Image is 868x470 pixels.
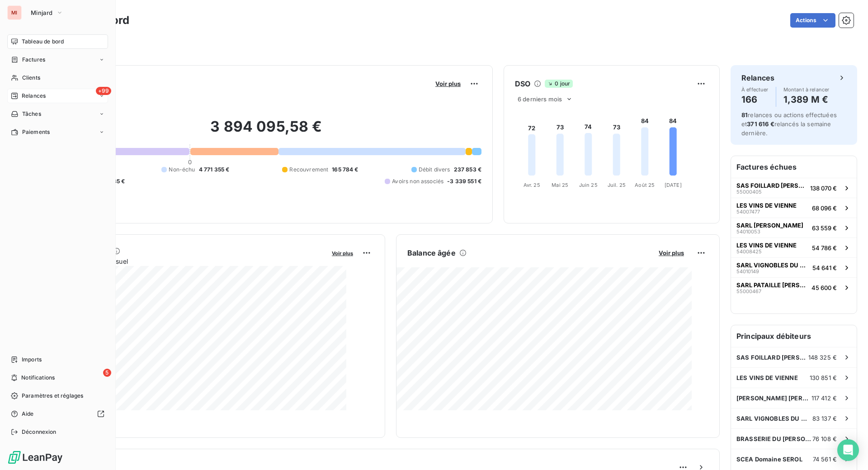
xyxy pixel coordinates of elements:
[812,244,837,252] span: 54 786 €
[736,229,760,234] span: 54010053
[199,166,230,174] span: 4 771 355 €
[169,166,195,174] span: Non-échu
[435,80,461,87] span: Voir plus
[808,354,837,361] span: 148 325 €
[22,38,64,46] span: Tableau de bord
[790,13,835,28] button: Actions
[731,198,857,218] button: LES VINS DE VIENNE5400747768 096 €
[731,277,857,297] button: SARL PATAILLE [PERSON_NAME]5500046745 600 €
[552,182,568,188] tspan: Mai 25
[407,247,456,258] h6: Balance âgée
[810,374,837,381] span: 130 851 €
[392,177,443,185] span: Avoirs non associés
[731,156,857,178] h6: Factures échues
[811,284,837,291] span: 45 600 €
[812,415,837,422] span: 83 137 €
[747,120,774,128] span: 371 616 €
[736,281,808,289] span: SARL PATAILLE [PERSON_NAME]
[811,394,837,402] span: 117 412 €
[736,435,812,442] span: BRASSERIE DU [PERSON_NAME]
[736,354,808,361] span: SAS FOILLARD [PERSON_NAME]
[659,249,684,256] span: Voir plus
[51,256,325,266] span: Chiffre d'affaires mensuel
[96,87,111,95] span: +99
[22,74,40,82] span: Clients
[51,118,481,145] h2: 3 894 095,58 €
[812,435,837,442] span: 76 108 €
[515,78,530,89] h6: DSO
[332,166,358,174] span: 165 784 €
[329,249,356,257] button: Voir plus
[736,394,811,402] span: [PERSON_NAME] [PERSON_NAME]
[736,374,798,381] span: LES VINS DE VIENNE
[22,392,83,400] span: Paramètres et réglages
[731,178,857,198] button: SAS FOILLARD [PERSON_NAME]55000405138 070 €
[608,182,626,188] tspan: Juil. 25
[22,110,41,118] span: Tâches
[22,356,42,364] span: Imports
[812,224,837,232] span: 63 559 €
[741,111,837,137] span: relances ou actions effectuées et relancés la semaine dernière.
[22,128,50,136] span: Paiements
[736,202,797,209] span: LES VINS DE VIENNE
[447,177,481,185] span: -3 339 551 €
[524,182,540,188] tspan: Avr. 25
[731,257,857,277] button: SARL VIGNOBLES DU MONTEILLET5401014954 641 €
[635,182,655,188] tspan: Août 25
[289,166,328,174] span: Recouvrement
[736,289,761,294] span: 55000467
[656,249,687,257] button: Voir plus
[736,189,762,195] span: 55000405
[7,407,108,421] a: Aide
[736,456,802,463] span: SCEA Domaine SEROL
[188,158,192,166] span: 0
[736,222,803,229] span: SARL [PERSON_NAME]
[741,87,769,92] span: À effectuer
[783,92,830,107] h4: 1,389 M €
[736,249,762,254] span: 54008425
[837,439,859,461] div: Open Intercom Messenger
[736,415,812,422] span: SARL VIGNOBLES DU MONTEILLET
[31,9,52,16] span: Minjard
[810,185,837,192] span: 138 070 €
[7,5,22,20] div: MI
[812,204,837,212] span: 68 096 €
[736,261,809,269] span: SARL VIGNOBLES DU MONTEILLET
[545,80,573,88] span: 0 jour
[783,87,830,92] span: Montant à relancer
[103,369,111,377] span: 5
[813,456,837,463] span: 74 561 €
[736,209,760,214] span: 54007477
[518,95,562,103] span: 6 derniers mois
[579,182,598,188] tspan: Juin 25
[22,92,46,100] span: Relances
[736,182,807,189] span: SAS FOILLARD [PERSON_NAME]
[731,237,857,257] button: LES VINS DE VIENNE5400842554 786 €
[332,250,353,256] span: Voir plus
[419,166,450,174] span: Débit divers
[741,72,774,83] h6: Relances
[731,218,857,237] button: SARL [PERSON_NAME]5401005363 559 €
[741,92,769,107] h4: 166
[433,80,463,88] button: Voir plus
[21,374,55,382] span: Notifications
[22,410,34,418] span: Aide
[736,242,797,249] span: LES VINS DE VIENNE
[741,111,748,119] span: 81
[7,450,63,465] img: Logo LeanPay
[454,166,481,174] span: 237 853 €
[736,269,759,274] span: 54010149
[665,182,682,188] tspan: [DATE]
[22,428,57,436] span: Déconnexion
[731,325,857,347] h6: Principaux débiteurs
[812,264,837,271] span: 54 641 €
[22,56,45,64] span: Factures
